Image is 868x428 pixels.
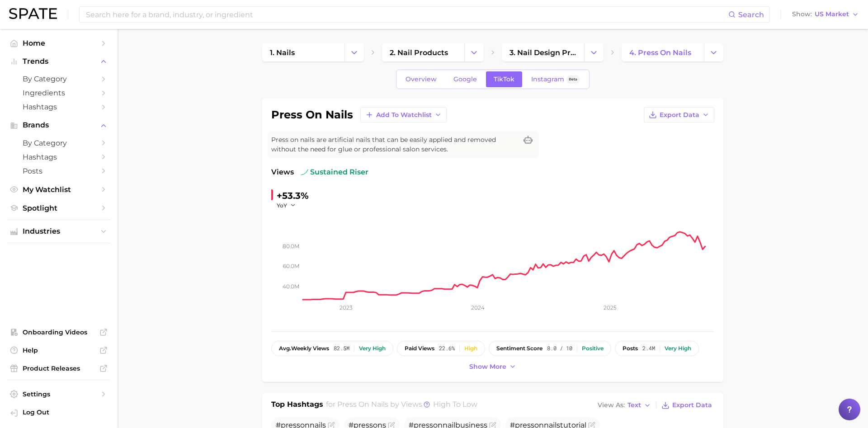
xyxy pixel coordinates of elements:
abbr: average [279,345,291,352]
a: Onboarding Videos [7,325,110,339]
a: InstagramBeta [524,71,588,87]
button: avg.weekly views82.5mVery high [271,341,393,356]
button: Change Category [584,43,604,61]
button: paid views22.6%High [397,341,485,356]
span: Press on nails are artificial nails that can be easily applied and removed without the need for g... [271,135,517,154]
a: 1. nails [262,43,344,61]
span: View As [598,403,625,408]
button: Add to Watchlist [360,107,447,122]
a: 2. nail products [382,43,464,61]
h1: press on nails [271,109,353,120]
span: Help [23,346,95,354]
tspan: 2023 [340,304,353,311]
button: Change Category [344,43,364,61]
button: Trends [7,55,110,68]
span: 1. nails [270,48,295,57]
span: weekly views [279,345,329,352]
span: Search [738,10,764,19]
button: Industries [7,225,110,238]
button: Brands [7,118,110,132]
div: Very high [359,345,386,352]
span: by Category [23,75,95,83]
span: Export Data [672,401,712,409]
a: Posts [7,164,110,178]
a: by Category [7,136,110,150]
span: 82.5m [334,345,349,352]
button: Change Category [464,43,484,61]
span: 8.0 / 10 [547,345,572,352]
span: press on nails [337,400,388,409]
span: Trends [23,57,95,66]
span: TikTok [494,75,514,83]
a: TikTok [486,71,522,87]
span: Show [792,12,812,17]
a: Log out. Currently logged in with e-mail m-usarzewicz@aiibeauty.com. [7,405,110,421]
span: Text [627,403,641,408]
h2: for by Views [326,399,477,412]
a: Overview [398,71,444,87]
span: paid views [405,345,434,352]
button: YoY [277,202,296,209]
tspan: 2025 [604,304,617,311]
span: 4. press on nails [629,48,691,57]
span: 2. nail products [390,48,448,57]
button: Change Category [704,43,723,61]
button: sentiment score8.0 / 10Positive [489,341,611,356]
span: Google [453,75,477,83]
tspan: 40.0m [283,283,299,290]
a: by Category [7,72,110,86]
span: Industries [23,227,95,235]
tspan: 2024 [471,304,485,311]
span: Beta [569,75,577,83]
button: ShowUS Market [790,9,861,20]
button: View AsText [595,400,653,411]
span: 2.4m [642,345,655,352]
tspan: 60.0m [283,263,299,269]
span: Hashtags [23,103,95,111]
span: My Watchlist [23,185,95,194]
span: Spotlight [23,204,95,212]
span: Brands [23,121,95,129]
a: 4. press on nails [622,43,704,61]
span: by Category [23,139,95,147]
span: high to low [433,400,477,409]
a: Google [446,71,485,87]
span: US Market [815,12,849,17]
span: Ingredients [23,89,95,97]
span: Log Out [23,408,103,416]
tspan: 80.0m [283,242,299,249]
span: YoY [277,202,287,209]
span: Show more [469,363,506,371]
a: Help [7,343,110,357]
span: Hashtags [23,153,95,161]
span: posts [623,345,638,352]
span: 3. nail design products [509,48,576,57]
span: Views [271,167,294,178]
input: Search here for a brand, industry, or ingredient [85,7,728,22]
h1: Top Hashtags [271,399,323,412]
a: Settings [7,387,110,401]
div: Positive [582,345,604,352]
button: posts2.4mVery high [615,341,699,356]
span: sentiment score [496,345,542,352]
div: High [464,345,477,352]
div: +53.3% [277,188,309,203]
span: Home [23,39,95,47]
img: SPATE [9,8,57,19]
div: Very high [665,345,691,352]
button: Export Data [644,107,714,122]
a: Hashtags [7,150,110,164]
span: Overview [406,75,437,83]
a: 3. nail design products [502,43,584,61]
img: sustained riser [301,169,308,176]
span: Instagram [531,75,564,83]
a: Home [7,36,110,50]
span: Add to Watchlist [376,111,432,119]
a: Hashtags [7,100,110,114]
span: 22.6% [439,345,455,352]
span: sustained riser [301,167,368,178]
span: Settings [23,390,95,398]
span: Posts [23,167,95,175]
span: Export Data [660,111,699,119]
a: My Watchlist [7,183,110,197]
